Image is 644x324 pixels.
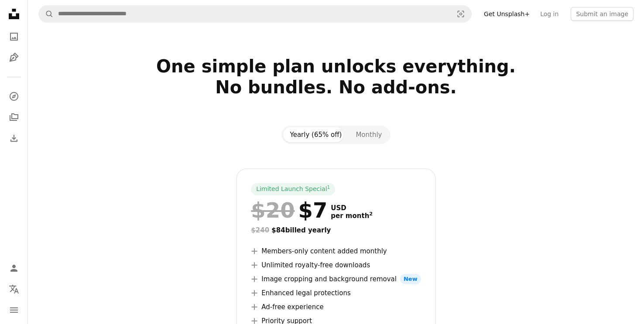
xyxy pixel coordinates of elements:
[5,49,23,66] a: Illustrations
[39,6,54,22] button: Search Unsplash
[251,199,327,222] div: $7
[571,7,634,21] button: Submit an image
[251,183,335,195] div: Limited Launch Special
[5,301,23,319] button: Menu
[251,199,295,222] span: $20
[5,28,23,45] a: Photos
[251,225,421,235] div: $84 billed yearly
[251,274,421,284] li: Image cropping and background removal
[331,204,373,212] span: USD
[5,88,23,105] a: Explore
[5,109,23,126] a: Collections
[38,5,472,23] form: Find visuals sitewide
[325,185,332,194] a: 1
[251,246,421,256] li: Members-only content added monthly
[283,127,349,142] button: Yearly (65% off)
[400,274,421,284] span: New
[5,5,23,24] a: Home — Unsplash
[349,127,389,142] button: Monthly
[331,212,373,220] span: per month
[450,6,471,22] button: Visual search
[251,226,269,234] span: $240
[5,259,23,277] a: Log in / Sign up
[251,288,421,298] li: Enhanced legal protections
[53,56,619,119] h2: One simple plan unlocks everything. No bundles. No add-ons.
[479,7,535,21] a: Get Unsplash+
[367,212,374,220] a: 2
[369,211,373,217] sup: 2
[5,130,23,147] a: Download History
[5,280,23,298] button: Language
[251,302,421,312] li: Ad-free experience
[535,7,564,21] a: Log in
[327,184,330,190] sup: 1
[251,260,421,270] li: Unlimited royalty-free downloads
